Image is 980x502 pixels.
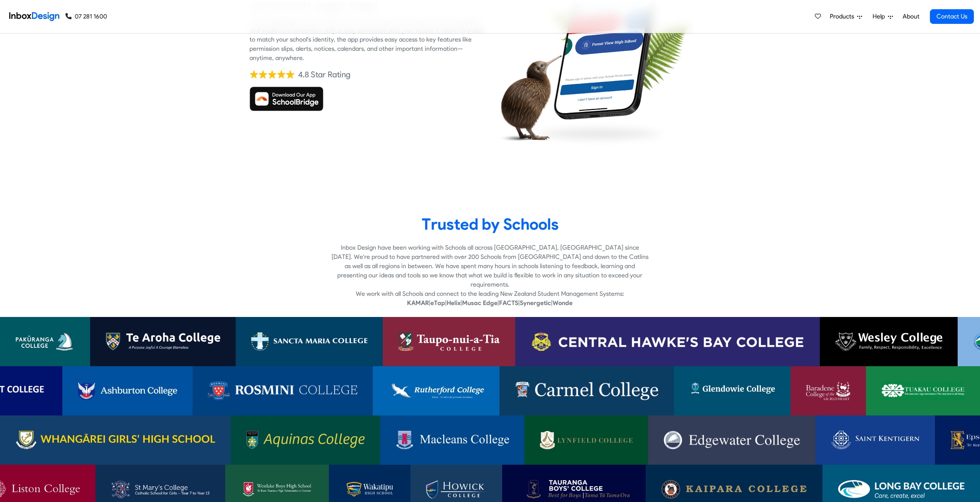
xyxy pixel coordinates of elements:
[553,299,573,307] strong: Wonde
[15,431,215,449] img: Whangarei Girls’ High School
[518,480,630,499] img: Tauranga Boys’ College
[831,431,920,449] img: Saint Kentigern College
[111,480,210,499] img: St Mary’s College (Ponsonby)
[835,332,942,351] img: Wesley College
[531,332,804,351] img: Central Hawkes Bay College
[930,9,974,24] a: Contact Us
[426,480,487,499] img: Howick College
[447,299,461,307] strong: Helix
[65,12,107,21] a: 07 281 1600
[663,431,801,449] img: Edgewater College
[540,431,633,449] img: Lynfield College
[250,17,484,63] div: The SchoolBridge app is included with every subscription and gives staff, caregivers, and student...
[398,332,500,351] img: Taupo-nui-a-Tia College
[15,332,75,351] img: Pakuranga College
[515,382,658,400] img: Carmel College
[830,12,857,21] span: Products
[298,69,350,80] div: 4.8 Star Rating
[241,480,313,499] img: Westlake Boys High School
[838,480,964,499] img: Long Bay College
[462,299,498,307] strong: Musac Edge
[250,87,323,111] img: Download SchoolBridge App
[620,23,691,93] img: fern.png
[869,9,896,24] a: Help
[496,55,562,145] img: kiwi_bird.png
[344,480,395,499] img: Wakatipu High School
[208,382,357,400] img: Rosmini College
[526,118,672,150] img: shadow.png
[250,214,731,234] heading: Trusted by Schools
[900,9,921,24] a: About
[251,332,367,351] img: Sancta Maria College
[106,332,220,351] img: Te Aroha College
[78,382,177,400] img: Ashburton College
[431,299,445,307] strong: eTap
[332,299,648,308] p: | | | | | |
[881,382,965,400] img: Tuakau College
[246,431,365,449] img: Aquinas College
[388,382,484,400] img: Rutherford College
[873,12,888,21] span: Help
[520,299,551,307] strong: Synergetic
[499,299,518,307] strong: FACTS
[332,243,648,289] p: Inbox Design have been working with Schools all across [GEOGRAPHIC_DATA], [GEOGRAPHIC_DATA] since...
[407,299,429,307] strong: KAMAR
[332,289,648,299] p: We work with all Schools and connect to the leading New Zealand Student Management Systems:
[827,9,865,24] a: Products
[689,382,775,400] img: Glendowie College
[806,382,851,400] img: Baradene College
[395,431,509,449] img: Macleans College
[661,480,807,499] img: Kaipara College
